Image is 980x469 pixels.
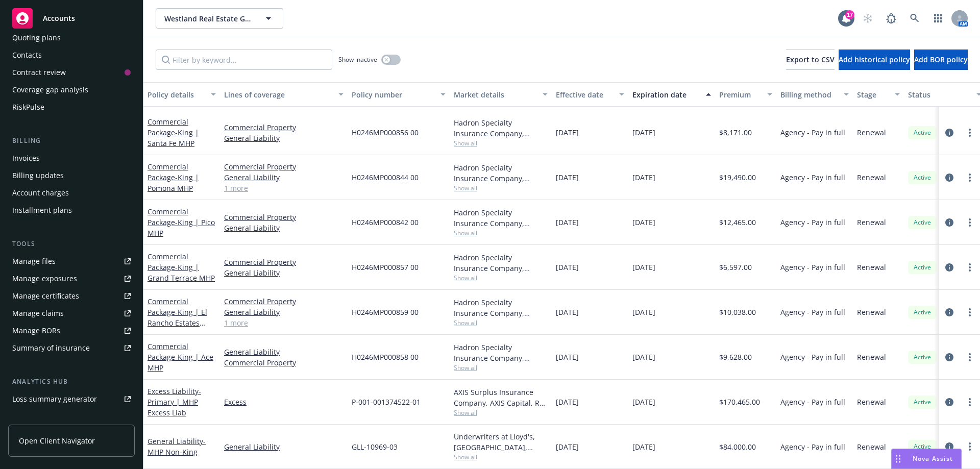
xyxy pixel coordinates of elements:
[12,253,56,269] div: Manage files
[839,50,910,70] button: Add historical policy
[719,441,756,452] span: $84,000.00
[454,431,548,453] div: Underwriters at Lloyd's, [GEOGRAPHIC_DATA], [PERSON_NAME] of [GEOGRAPHIC_DATA], RT Specialty Insu...
[148,252,215,283] a: Commercial Package
[352,441,398,452] span: GLL-10969-03
[891,449,962,469] button: Nova Assist
[224,212,344,223] a: Commercial Property
[719,307,756,317] span: $10,038.00
[148,217,215,238] span: - King | Pico MHP
[8,82,135,98] a: Coverage gap analysis
[352,127,419,138] span: H0246MP000856 00
[943,396,955,408] a: circleInformation
[8,150,135,166] a: Invoices
[556,352,579,362] span: [DATE]
[780,262,845,273] span: Agency - Pay in full
[454,139,548,147] span: Show all
[148,89,205,100] div: Policy details
[881,8,901,29] a: Report a Bug
[8,239,135,249] div: Tools
[857,89,889,100] div: Stage
[8,253,135,269] a: Manage files
[454,89,536,100] div: Market details
[224,172,344,183] a: General Liability
[224,257,344,267] a: Commercial Property
[8,270,135,287] span: Manage exposures
[857,397,886,407] span: Renewal
[224,441,344,452] a: General Liability
[220,82,348,107] button: Lines of coverage
[454,408,548,417] span: Show all
[8,30,135,46] a: Quoting plans
[164,13,253,24] span: Westland Real Estate Group
[892,449,904,468] div: Drag to move
[857,441,886,452] span: Renewal
[8,202,135,218] a: Installment plans
[12,340,90,356] div: Summary of insurance
[454,363,548,372] span: Show all
[780,441,845,452] span: Agency - Pay in full
[143,82,220,107] button: Policy details
[556,217,579,228] span: [DATE]
[224,317,344,328] a: 1 more
[719,89,761,100] div: Premium
[556,397,579,407] span: [DATE]
[348,82,450,107] button: Policy number
[628,82,715,107] button: Expiration date
[556,441,579,452] span: [DATE]
[912,173,933,182] span: Active
[224,307,344,317] a: General Liability
[454,252,548,274] div: Hadron Specialty Insurance Company, Hadron Holdings, LP, King Insurance
[632,441,655,452] span: [DATE]
[719,217,756,228] span: $12,465.00
[780,352,845,362] span: Agency - Pay in full
[352,172,419,183] span: H0246MP000844 00
[8,288,135,304] a: Manage certificates
[338,55,377,64] span: Show inactive
[352,217,419,228] span: H0246MP000842 00
[148,386,201,417] span: - Primary | MHP Excess Liab
[632,89,700,100] div: Expiration date
[914,55,968,64] span: Add BOR policy
[556,262,579,273] span: [DATE]
[12,82,88,98] div: Coverage gap analysis
[912,442,933,451] span: Active
[8,47,135,63] a: Contacts
[912,398,933,407] span: Active
[8,305,135,322] a: Manage claims
[912,263,933,272] span: Active
[12,391,97,407] div: Loss summary generator
[857,172,886,183] span: Renewal
[12,30,61,46] div: Quoting plans
[148,352,213,373] span: - King | Ace MHP
[12,167,64,184] div: Billing updates
[943,171,955,184] a: circleInformation
[454,184,548,192] span: Show all
[148,162,199,193] a: Commercial Package
[715,82,776,107] button: Premium
[914,50,968,70] button: Add BOR policy
[912,128,933,137] span: Active
[632,307,655,317] span: [DATE]
[786,50,835,70] button: Export to CSV
[913,454,953,463] span: Nova Assist
[454,207,548,229] div: Hadron Specialty Insurance Company, Hadron Holdings, LP, King Insurance
[12,99,44,115] div: RiskPulse
[943,306,955,318] a: circleInformation
[719,127,752,138] span: $8,171.00
[224,133,344,143] a: General Liability
[8,391,135,407] a: Loss summary generator
[632,217,655,228] span: [DATE]
[224,89,332,100] div: Lines of coverage
[43,14,75,22] span: Accounts
[12,185,69,201] div: Account charges
[156,8,283,29] button: Westland Real Estate Group
[943,440,955,453] a: circleInformation
[839,55,910,64] span: Add historical policy
[780,307,845,317] span: Agency - Pay in full
[632,397,655,407] span: [DATE]
[454,387,548,408] div: AXIS Surplus Insurance Company, AXIS Capital, RT Specialty Insurance Services, LLC (RSG Specialty...
[12,323,60,339] div: Manage BORs
[12,270,77,287] div: Manage exposures
[964,127,976,139] a: more
[454,162,548,184] div: Hadron Specialty Insurance Company, Hadron Holdings, LP, King Insurance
